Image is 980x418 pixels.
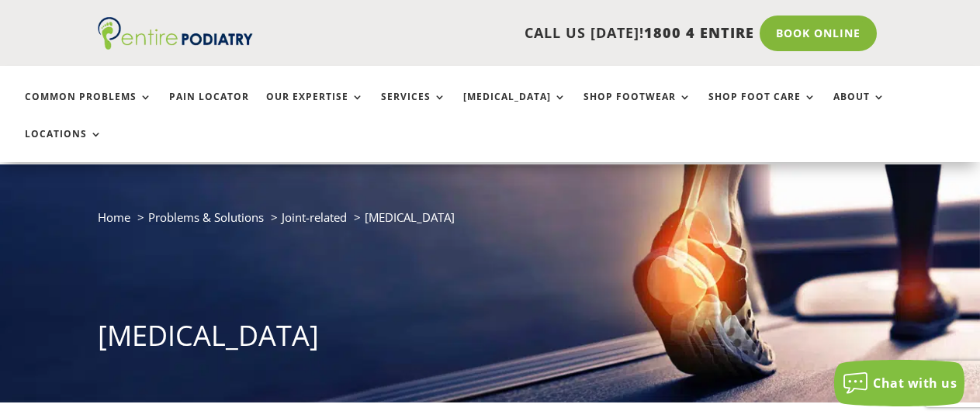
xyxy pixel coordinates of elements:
a: Book Online [760,16,877,51]
p: CALL US [DATE]! [274,23,754,43]
img: logo (1) [98,17,253,50]
span: [MEDICAL_DATA] [365,209,455,225]
a: [MEDICAL_DATA] [463,92,566,125]
a: Entire Podiatry [98,37,253,53]
button: Chat with us [834,360,964,406]
a: Services [381,92,446,125]
a: Locations [25,129,102,162]
a: About [833,92,885,125]
nav: breadcrumb [98,207,881,239]
a: Shop Foot Care [708,92,816,125]
span: 1800 4 ENTIRE [644,23,754,42]
a: Shop Footwear [583,92,691,125]
a: Our Expertise [266,92,364,125]
a: Problems & Solutions [148,209,264,225]
span: Chat with us [873,375,957,392]
a: Common Problems [25,92,152,125]
a: Joint-related [282,209,347,225]
h1: [MEDICAL_DATA] [98,316,881,363]
a: Pain Locator [169,92,249,125]
a: Home [98,209,130,225]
